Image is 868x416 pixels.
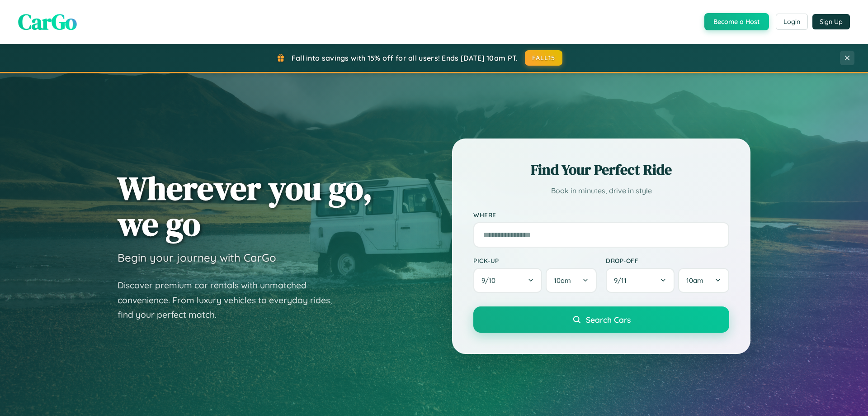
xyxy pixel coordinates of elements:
[554,276,571,285] span: 10am
[18,7,77,37] span: CarGo
[473,306,729,333] button: Search Cars
[704,13,769,30] button: Become a Host
[776,14,808,30] button: Login
[473,211,729,219] label: Where
[118,170,373,242] h1: Wherever you go, we go
[586,315,631,325] span: Search Cars
[292,53,518,62] span: Fall into savings with 15% off for all users! Ends [DATE] 10am PT.
[614,276,631,285] span: 9 / 11
[118,251,276,264] h3: Begin your journey with CarGo
[473,160,729,180] h2: Find Your Perfect Ride
[546,268,597,293] button: 10am
[812,14,850,29] button: Sign Up
[606,257,729,264] label: Drop-off
[118,278,344,322] p: Discover premium car rentals with unmatched convenience. From luxury vehicles to everyday rides, ...
[481,276,500,285] span: 9 / 10
[686,276,703,285] span: 10am
[473,257,597,264] label: Pick-up
[473,268,542,293] button: 9/10
[678,268,729,293] button: 10am
[606,268,675,293] button: 9/11
[525,50,563,66] button: FALL15
[473,184,729,197] p: Book in minutes, drive in style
